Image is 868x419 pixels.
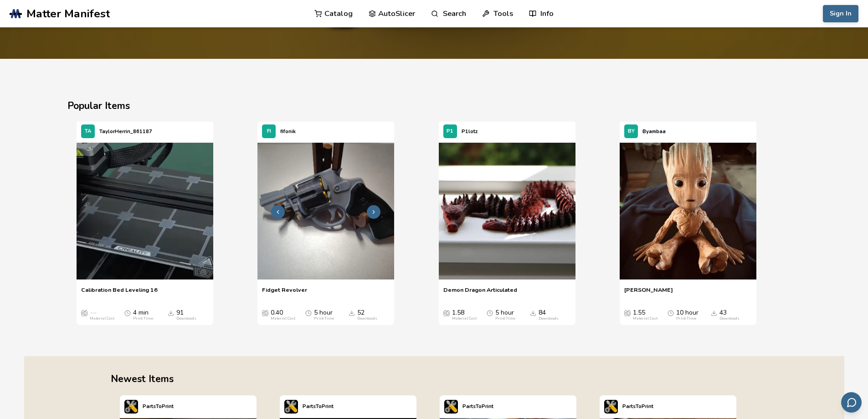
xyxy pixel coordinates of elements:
img: PartsToPrint's profile [444,400,458,414]
p: TaylorHerrin_861187 [99,127,152,136]
div: 1.58 [452,309,477,321]
span: BY [628,129,635,134]
img: PartsToPrint's profile [284,400,298,414]
span: Downloads [168,309,174,316]
span: Downloads [711,309,717,316]
div: Material Cost [633,316,657,321]
p: P1lotz [462,127,478,136]
div: Print Time [495,316,515,321]
h2: Newest Items [111,372,757,386]
div: Print Time [676,316,696,321]
div: Print Time [314,316,334,321]
div: 52 [357,309,377,321]
div: 0.40 [271,309,295,321]
span: Downloads [530,309,536,316]
a: Calibration Bed Leveling 16 [81,286,158,300]
div: Downloads [719,316,740,321]
div: Material Cost [90,316,114,321]
span: Downloads [349,309,355,316]
a: Fidget Revolver [262,286,307,300]
swiper-slide: 3 / 4 [439,120,611,325]
p: PartsToPrint [143,402,174,411]
div: 5 hour [495,309,515,321]
a: PartsToPrint's profilePartsToPrint [120,395,178,418]
span: Average Cost [443,309,450,316]
div: Downloads [357,316,377,321]
p: PartsToPrint [462,402,493,411]
span: Average Print Time [487,309,493,316]
swiper-slide: 1 / 4 [77,120,249,325]
a: PartsToPrint's profilePartsToPrint [280,395,338,418]
a: PartsToPrint's profilePartsToPrint [600,395,658,418]
div: 5 hour [314,309,334,321]
a: [PERSON_NAME] [624,286,673,300]
span: P1 [447,129,453,134]
span: Average Cost [81,309,87,316]
span: Average Print Time [305,309,312,316]
span: TA [85,129,91,134]
span: Average Cost [262,309,268,316]
div: Material Cost [271,316,295,321]
div: 84 [539,309,559,321]
p: fifonik [280,127,296,136]
div: Material Cost [452,316,477,321]
img: PartsToPrint's profile [604,400,618,414]
span: Matter Manifest [26,7,110,20]
a: PartsToPrint's profilePartsToPrint [440,395,498,418]
div: Downloads [539,316,559,321]
span: Average Print Time [124,309,131,316]
span: FI [267,129,271,134]
span: — [90,309,96,316]
img: PartsToPrint's profile [124,400,138,414]
button: Sign In [823,5,858,22]
div: 43 [719,309,740,321]
div: 1.55 [633,309,657,321]
h2: Popular Items [67,99,801,113]
span: Average Print Time [668,309,674,316]
p: Byambaa [642,127,666,136]
div: 4 min [133,309,153,321]
span: Average Cost [624,309,631,316]
button: Send feedback via email [841,392,862,413]
div: Downloads [176,316,196,321]
div: 91 [176,309,196,321]
div: 10 hour [676,309,699,321]
swiper-slide: 2 / 4 [257,120,430,325]
div: Print Time [133,316,153,321]
swiper-slide: 4 / 4 [620,120,792,325]
a: Demon Dragon Articulated [443,286,517,300]
p: PartsToPrint [622,402,653,411]
p: PartsToPrint [303,402,334,411]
